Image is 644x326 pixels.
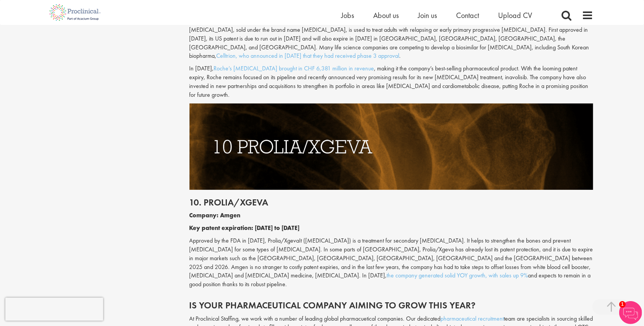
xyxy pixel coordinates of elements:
a: Roche’s [MEDICAL_DATA] brought in CHF 6,381 million in revenue [214,64,374,72]
iframe: reCAPTCHA [5,298,103,321]
p: [MEDICAL_DATA], sold under the brand name [MEDICAL_DATA], is used to treat adults with relapsing ... [189,26,594,60]
span: 1 [619,301,626,308]
a: About us [373,10,399,20]
p: Approved by the FDA in [DATE], Prolia/XgevaIt ([MEDICAL_DATA]) is a treatment for secondary [MEDI... [189,236,594,289]
a: the company generated solid YOY growth, with sales up 9% [387,271,528,279]
b: Key patent expiration: [DATE] to [DATE] [189,224,300,232]
p: In [DATE], , making it the company’s best-selling pharmaceutical product. With the looming patent... [189,64,594,99]
img: Drugs with patents due to expire Prolia/Xgeva [189,103,594,190]
h2: IS YOUR PHARMACEUTICAL COMPANY AIMING TO GROW THIS YEAR? [189,300,594,310]
img: Chatbot [619,301,642,324]
b: Company: Amgen [189,211,241,219]
a: Join us [418,10,437,20]
a: Upload CV [498,10,532,20]
h2: 10. Prolia/Xgeva [189,197,594,207]
a: Contact [456,10,479,20]
a: pharmaceutical recruitment [441,315,504,323]
a: Celltrion, who announced in [DATE] that they had received phase 3 approval [217,52,400,60]
a: Jobs [341,10,354,20]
